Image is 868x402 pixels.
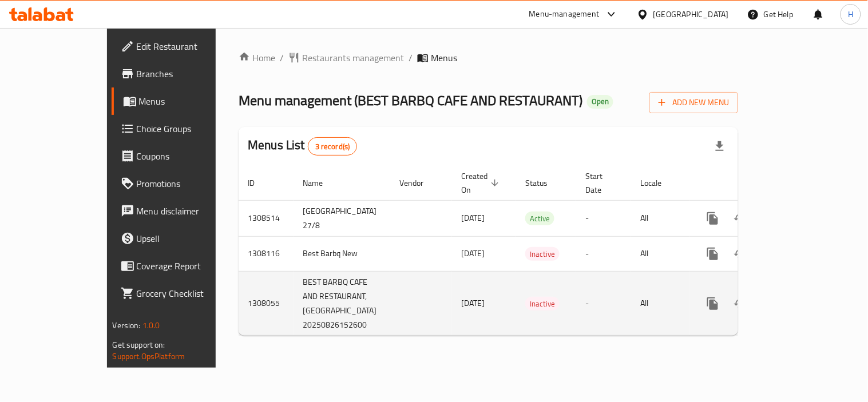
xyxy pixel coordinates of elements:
[137,259,243,273] span: Coverage Report
[409,51,413,65] li: /
[585,169,617,197] span: Start Date
[113,318,141,333] span: Version:
[461,296,485,311] span: [DATE]
[112,142,252,170] a: Coupons
[137,67,243,81] span: Branches
[631,271,690,336] td: All
[288,51,404,65] a: Restaurants management
[239,87,582,113] span: Menu management ( BEST BARBQ CAFE AND RESTAURANT )
[587,95,613,109] div: Open
[727,240,754,268] button: Change Status
[848,8,853,21] span: H
[461,210,485,225] span: [DATE]
[461,246,485,261] span: [DATE]
[239,236,294,271] td: 1308116
[239,200,294,236] td: 1308514
[239,271,294,336] td: 1308055
[112,60,252,87] a: Branches
[525,248,560,261] span: Inactive
[659,95,729,110] span: Add New Menu
[112,280,252,307] a: Grocery Checklist
[302,51,404,65] span: Restaurants management
[112,115,252,142] a: Choice Groups
[139,94,243,108] span: Menus
[112,170,252,197] a: Promotions
[649,92,738,113] button: Add New Menu
[308,141,357,152] span: 3 record(s)
[112,33,252,60] a: Edit Restaurant
[576,200,631,236] td: -
[239,51,738,65] nav: breadcrumb
[294,200,390,236] td: [GEOGRAPHIC_DATA] 27/8
[303,176,338,190] span: Name
[461,169,502,197] span: Created On
[576,271,631,336] td: -
[137,39,243,53] span: Edit Restaurant
[706,133,734,160] div: Export file
[137,177,243,190] span: Promotions
[699,290,727,317] button: more
[239,51,275,65] a: Home
[631,236,690,271] td: All
[137,232,243,245] span: Upsell
[399,176,438,190] span: Vendor
[699,240,727,268] button: more
[525,212,554,225] span: Active
[142,318,160,333] span: 1.0.0
[137,204,243,218] span: Menu disclaimer
[529,7,600,21] div: Menu-management
[294,236,390,271] td: Best Barbq New
[294,271,390,336] td: BEST BARBQ CAFE AND RESTAURANT,[GEOGRAPHIC_DATA] 20250826152600
[727,205,754,232] button: Change Status
[525,247,560,261] div: Inactive
[112,87,252,115] a: Menus
[248,176,269,190] span: ID
[525,297,560,311] span: Inactive
[640,176,676,190] span: Locale
[112,197,252,225] a: Menu disclaimer
[113,337,165,352] span: Get support on:
[587,97,613,106] span: Open
[431,51,457,65] span: Menus
[525,297,560,311] div: Inactive
[137,149,243,163] span: Coupons
[137,286,243,300] span: Grocery Checklist
[280,51,284,65] li: /
[113,349,185,364] a: Support.OpsPlatform
[112,252,252,280] a: Coverage Report
[631,200,690,236] td: All
[653,8,729,21] div: [GEOGRAPHIC_DATA]
[239,166,818,336] table: enhanced table
[308,137,358,156] div: Total records count
[137,122,243,136] span: Choice Groups
[576,236,631,271] td: -
[690,166,818,201] th: Actions
[112,225,252,252] a: Upsell
[699,205,727,232] button: more
[248,137,357,156] h2: Menus List
[525,176,562,190] span: Status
